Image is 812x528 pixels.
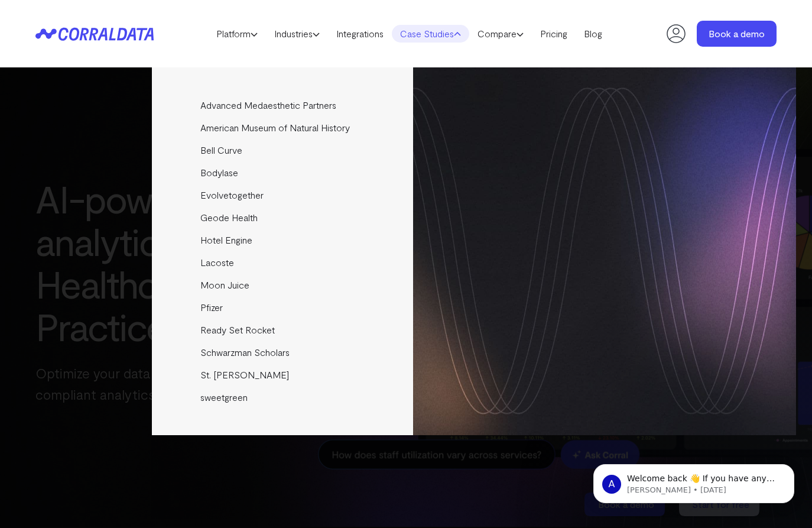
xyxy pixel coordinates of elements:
[152,341,415,364] a: Schwarzman Scholars
[469,25,532,43] a: Compare
[152,296,415,319] a: Pfizer
[152,364,415,386] a: St. [PERSON_NAME]
[152,161,415,184] a: Bodylase
[152,274,415,296] a: Moon Juice
[266,25,328,43] a: Industries
[152,206,415,229] a: Geode Health
[152,386,415,409] a: sweetgreen
[152,94,415,116] a: Advanced Medaesthetic Partners
[576,439,812,522] iframe: Intercom notifications message
[392,25,469,43] a: Case Studies
[328,25,392,43] a: Integrations
[576,25,610,43] a: Blog
[208,25,266,43] a: Platform
[532,25,576,43] a: Pricing
[152,139,415,161] a: Bell Curve
[152,184,415,206] a: Evolvetogether
[152,229,415,251] a: Hotel Engine
[152,319,415,341] a: Ready Set Rocket
[152,116,415,139] a: American Museum of Natural History
[697,21,777,47] a: Book a demo
[152,251,415,274] a: Lacoste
